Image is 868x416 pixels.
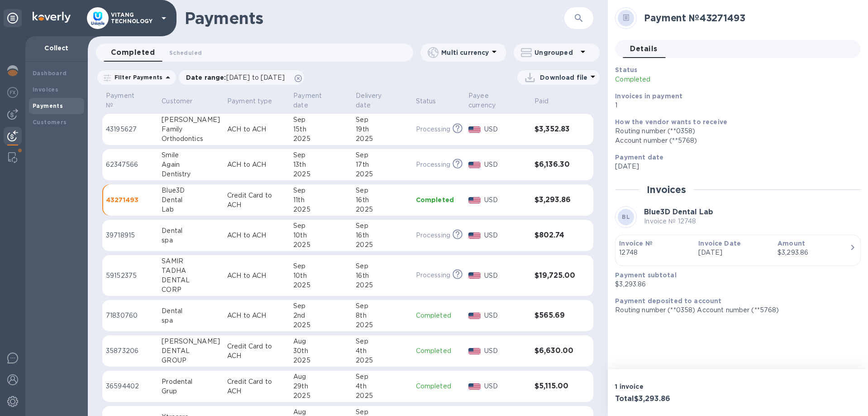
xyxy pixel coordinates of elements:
p: USD [484,311,528,320]
div: 17th [356,160,408,169]
img: USD [468,197,481,203]
div: 2nd [293,311,348,320]
p: USD [484,195,528,205]
p: ACH to ACH [227,125,286,134]
p: Download file [540,73,587,82]
p: Processing [416,160,450,169]
div: 16th [356,195,408,205]
b: Invoice № [619,240,652,247]
div: 8th [356,311,408,320]
p: Paid [534,97,548,106]
div: Again [162,160,220,169]
h3: $6,136.30 [534,160,575,169]
div: Sep [356,221,408,231]
div: SAMIR [162,256,220,266]
h2: Invoices [647,184,686,195]
h3: $5,115.00 [534,382,575,391]
span: Payment type [227,97,284,106]
p: USD [484,271,528,281]
img: USD [468,232,481,239]
span: Details [630,43,657,55]
h3: Total $3,293.86 [615,395,734,403]
div: Sep [356,186,408,195]
div: Sep [293,150,348,160]
p: Completed [416,195,461,204]
p: Delivery date [356,91,396,110]
div: 16th [356,231,408,240]
img: USD [468,348,481,354]
p: VITANG TECHNOLOGY [111,12,156,24]
span: Completed [111,46,155,59]
h1: Payments [185,9,564,28]
b: Customers [33,119,67,126]
b: How the vendor wants to receive [615,118,727,126]
img: USD [468,162,481,168]
p: Processing [416,231,450,240]
div: Aug [293,337,348,346]
p: 71830760 [106,311,154,320]
p: 62347566 [106,160,154,169]
b: Payments [33,102,63,109]
div: Dentistry [162,169,220,179]
p: Processing [416,271,450,280]
p: Ungrouped [534,48,577,57]
div: Sep [293,115,348,125]
span: Payee currency [468,91,527,110]
div: 4th [356,382,408,391]
img: USD [468,313,481,319]
span: Status [416,97,448,106]
div: 2025 [293,240,348,250]
div: 2025 [293,281,348,290]
p: [DATE] [615,162,854,171]
div: Aug [293,372,348,382]
p: Payee currency [468,91,515,110]
span: [DATE] to [DATE] [226,74,285,81]
div: Sep [356,337,408,346]
div: 19th [356,125,408,134]
div: 10th [293,271,348,281]
div: Family [162,125,220,134]
div: 29th [293,382,348,391]
div: 2025 [356,281,408,290]
p: Routing number (**0358) Account number (**5768) [615,305,854,315]
p: ACH to ACH [227,160,286,169]
div: DENTAL [162,346,220,356]
p: 43195627 [106,125,154,134]
p: Filter Payments [111,73,162,81]
div: 11th [293,195,348,205]
h3: $6,630.00 [534,347,575,355]
p: 1 [615,101,854,110]
div: Orthodontics [162,134,220,144]
div: Smile [162,150,220,160]
b: BL [622,213,630,220]
b: Amount [777,240,805,247]
p: Payment № [106,91,143,110]
div: [PERSON_NAME] [162,337,220,346]
p: USD [484,160,528,169]
p: Completed [416,346,461,356]
div: 2025 [356,134,408,144]
p: Completed [416,311,461,320]
div: CORP [162,285,220,295]
b: Invoice Date [698,240,741,247]
span: Payment № [106,91,154,110]
h2: Payment № 43271493 [644,12,854,24]
p: Status [416,97,436,106]
div: 30th [293,346,348,356]
div: Sep [356,150,408,160]
div: Date range:[DATE] to [DATE] [179,70,304,85]
p: Credit Card to ACH [227,377,286,396]
p: [DATE] [698,248,770,257]
p: ACH to ACH [227,311,286,320]
div: 13th [293,160,348,169]
p: 1 invoice [615,382,734,391]
img: USD [468,383,481,390]
b: Payment subtotal [615,271,676,279]
div: Sep [356,115,408,125]
p: 39718915 [106,231,154,240]
p: 59152375 [106,271,154,281]
p: 35873206 [106,346,154,356]
p: Credit Card to ACH [227,191,286,210]
p: Invoice № 12748 [644,217,713,226]
div: spa [162,236,220,245]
